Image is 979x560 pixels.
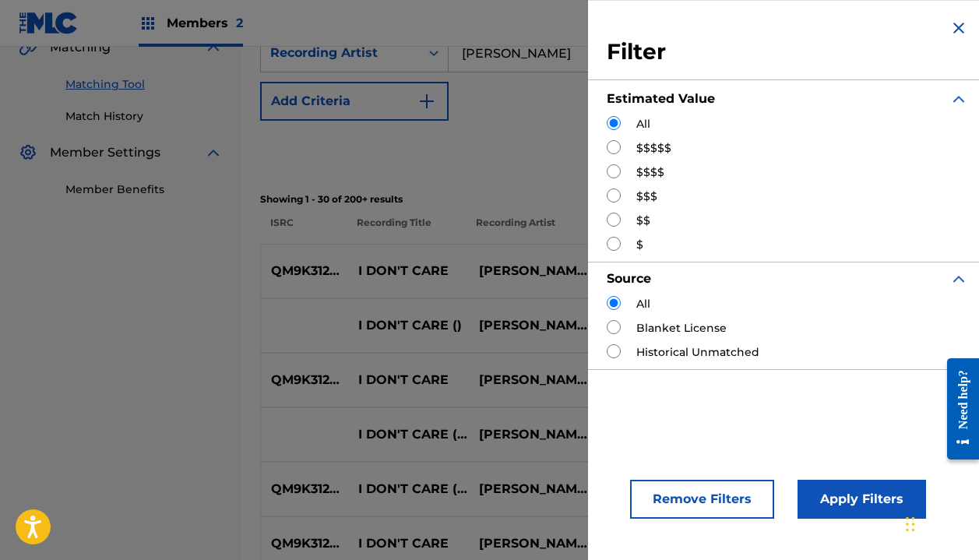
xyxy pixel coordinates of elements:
p: Recording Artist [465,216,584,244]
p: Recording Title [347,216,466,244]
p: [PERSON_NAME] [468,316,588,335]
a: Member Benefits [65,181,223,198]
button: Add Criteria [260,82,449,121]
a: Matching Tool [65,76,223,93]
img: MLC Logo [19,12,79,34]
label: $$ [636,213,650,229]
label: $ [636,237,643,253]
span: Members [167,14,243,32]
img: expand [949,90,968,108]
label: All [636,296,650,312]
img: Matching [19,38,38,57]
span: Matching [50,38,111,57]
p: I DON'T CARE (INSTRUMENTAL) [348,480,468,498]
iframe: Chat Widget [901,485,979,560]
button: Remove Filters [630,480,774,519]
p: Showing 1 - 30 of 200+ results [260,192,960,206]
img: Top Rightsholders [139,14,157,33]
label: Historical Unmatched [636,344,759,361]
p: I DON'T CARE [348,534,468,553]
strong: Estimated Value [607,91,715,106]
p: [PERSON_NAME]|[PERSON_NAME] [468,534,588,553]
p: QM9K31200388 [261,262,348,280]
img: expand [204,143,223,162]
div: Recording Artist [270,44,410,62]
div: Drag [906,501,915,548]
img: close [949,19,968,37]
label: $$$$ [636,164,664,181]
img: Member Settings [19,143,37,162]
img: expand [204,38,223,57]
p: I DON'T CARE [348,371,468,389]
span: 2 [236,16,243,30]
p: I DON'T CARE [348,262,468,280]
strong: Source [607,271,651,286]
p: [PERSON_NAME] [468,425,588,444]
a: Match History [65,108,223,125]
p: [PERSON_NAME] [468,480,588,498]
p: Writer(s) [584,216,703,244]
h3: Filter [607,38,968,66]
p: QM9K31200397 [261,534,348,553]
label: All [636,116,650,132]
label: $$$$$ [636,140,671,157]
iframe: Resource Center [935,345,979,474]
img: expand [949,269,968,288]
img: 9d2ae6d4665cec9f34b9.svg [417,92,436,111]
button: Apply Filters [798,480,926,519]
p: [PERSON_NAME] [468,262,588,280]
label: Blanket License [636,320,727,336]
p: I DON'T CARE (INSTRUMENTAL) [348,425,468,444]
span: Member Settings [50,143,160,162]
p: QM9K31200397 [261,480,348,498]
label: $$$ [636,188,657,205]
p: I DON'T CARE () [348,316,468,335]
p: ISRC [260,216,347,244]
p: QM9K31200397 [261,371,348,389]
p: [PERSON_NAME] [468,371,588,389]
